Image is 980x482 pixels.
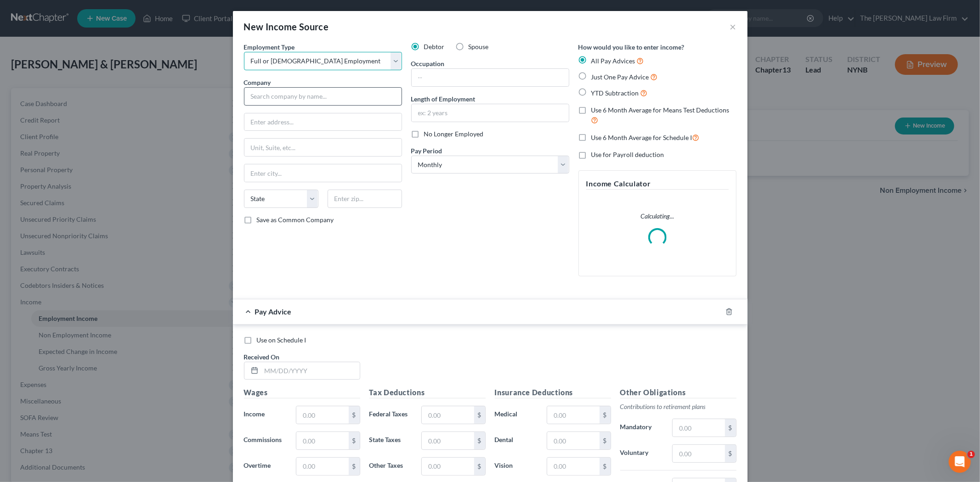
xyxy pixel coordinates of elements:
label: How would you like to enter income? [578,42,685,52]
input: 0.00 [422,458,474,475]
label: Length of Employment [411,94,476,104]
div: $ [349,458,360,475]
input: 0.00 [296,406,348,424]
div: $ [349,432,360,449]
label: State Taxes [365,432,417,450]
input: Enter city... [244,164,402,182]
h5: Income Calculator [586,178,729,190]
label: Mandatory [616,419,668,437]
input: Search company by name... [244,87,402,106]
label: Occupation [411,59,445,68]
span: YTD Subtraction [591,89,639,97]
div: New Income Source [244,20,329,33]
span: 1 [968,451,975,458]
div: $ [474,458,485,475]
div: $ [474,406,485,424]
input: 0.00 [422,432,474,449]
span: Use 6 Month Average for Schedule I [591,134,692,141]
label: Federal Taxes [365,406,417,424]
input: 0.00 [547,406,599,424]
label: Other Taxes [365,457,417,476]
div: $ [474,432,485,449]
span: Use 6 Month Average for Means Test Deductions [591,106,730,114]
input: Enter address... [244,113,402,131]
span: Pay Advice [255,307,292,316]
input: ex: 2 years [412,104,569,122]
input: 0.00 [547,432,599,449]
input: 0.00 [296,458,348,475]
span: Company [244,78,271,86]
span: Employment Type [244,43,295,51]
span: Received On [244,353,280,361]
p: Contributions to retirement plans [620,402,736,411]
label: Dental [490,432,543,450]
input: Enter zip... [328,190,402,208]
span: Use for Payroll deduction [591,151,664,158]
div: $ [725,445,736,462]
h5: Other Obligations [620,387,736,398]
label: Overtime [239,457,292,476]
input: 0.00 [422,406,474,424]
span: Spouse [469,43,489,50]
div: $ [349,406,360,424]
h5: Wages [244,387,360,398]
div: $ [600,432,611,449]
button: × [730,21,736,32]
input: Unit, Suite, etc... [244,139,402,156]
label: Vision [490,457,543,476]
div: $ [725,419,736,437]
span: Income [244,410,265,418]
label: Commissions [239,432,292,450]
div: $ [600,406,611,424]
iframe: Intercom live chat [949,451,971,473]
span: Save as Common Company [257,216,334,224]
span: Debtor [424,43,445,50]
p: Calculating... [586,212,729,221]
input: 0.00 [673,419,725,437]
input: 0.00 [296,432,348,449]
h5: Insurance Deductions [495,387,611,398]
input: 0.00 [547,458,599,475]
input: 0.00 [673,445,725,462]
input: -- [412,69,569,86]
span: Just One Pay Advice [591,73,649,81]
span: Pay Period [411,147,442,155]
span: Use on Schedule I [257,336,306,344]
label: Voluntary [616,444,668,463]
label: Medical [490,406,543,424]
span: All Pay Advices [591,57,635,65]
input: MM/DD/YYYY [261,362,360,380]
span: No Longer Employed [424,130,484,138]
h5: Tax Deductions [369,387,486,398]
div: $ [600,458,611,475]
